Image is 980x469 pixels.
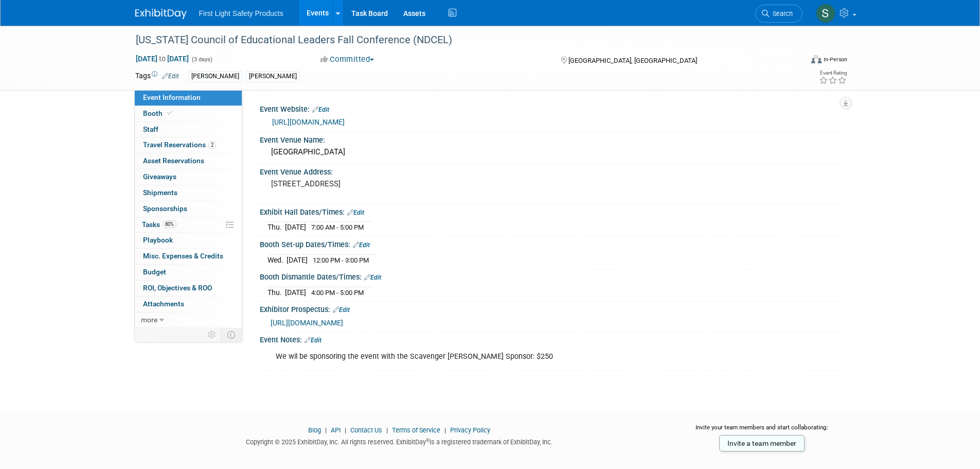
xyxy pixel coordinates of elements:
[135,233,242,248] a: Playbook
[135,122,242,137] a: Staff
[260,204,845,218] div: Exhibit Hall Dates/Times:
[208,141,216,149] span: 2
[819,71,847,76] div: Event Rating
[312,106,329,113] a: Edit
[163,220,176,228] span: 80%
[342,426,349,434] span: |
[816,4,835,23] img: Steph Willemsen
[135,281,242,296] a: ROI, Objectives & ROO
[135,169,242,185] a: Giveaways
[203,328,221,341] td: Personalize Event Tab Strip
[450,426,490,434] a: Privacy Policy
[823,56,847,63] div: In-Person
[143,268,166,276] span: Budget
[141,316,157,324] span: more
[157,55,167,63] span: to
[135,297,242,312] a: Attachments
[143,141,216,149] span: Travel Reservations
[135,71,179,82] td: Tags
[260,302,845,315] div: Exhibitor Prospectus:
[331,426,341,434] a: API
[132,31,787,49] div: [US_STATE] Council of Educational Leaders Fall Conference (NDCEL)
[271,319,343,327] a: [URL][DOMAIN_NAME]
[755,5,803,23] a: Search
[311,289,364,297] span: 4:00 PM - 5:00 PM
[167,110,172,116] i: Booth reservation complete
[742,54,848,69] div: Event Format
[313,256,369,264] span: 12:00 PM - 3:00 PM
[384,426,390,434] span: |
[143,93,201,101] span: Event Information
[260,101,845,115] div: Event Website:
[285,222,306,233] td: [DATE]
[347,209,364,216] a: Edit
[260,132,845,145] div: Event Venue Name:
[285,287,306,298] td: [DATE]
[268,254,287,265] td: Wed.
[260,237,845,250] div: Booth Set-up Dates/Times:
[143,300,184,308] span: Attachments
[135,265,242,280] a: Budget
[135,435,664,447] div: Copyright © 2025 ExhibitDay, Inc. All rights reserved. ExhibitDay is a registered trademark of Ex...
[135,9,187,19] img: ExhibitDay
[323,426,329,434] span: |
[442,426,449,434] span: |
[268,144,838,160] div: [GEOGRAPHIC_DATA]
[135,90,242,106] a: Event Information
[143,125,158,133] span: Staff
[143,204,187,213] span: Sponsorships
[135,201,242,217] a: Sponsorships
[246,71,300,82] div: [PERSON_NAME]
[268,287,285,298] td: Thu.
[191,56,212,63] span: (3 days)
[719,435,805,451] a: Invite a team member
[272,118,345,126] a: [URL][DOMAIN_NAME]
[426,438,430,443] sup: ®
[268,222,285,233] td: Thu.
[287,254,308,265] td: [DATE]
[142,220,176,229] span: Tasks
[811,55,822,63] img: Format-Inperson.png
[143,284,212,292] span: ROI, Objectives & ROO
[135,54,189,63] span: [DATE] [DATE]
[143,236,173,244] span: Playbook
[135,185,242,201] a: Shipments
[135,137,242,153] a: Travel Reservations2
[305,337,322,344] a: Edit
[143,188,177,197] span: Shipments
[308,426,321,434] a: Blog
[135,106,242,121] a: Booth
[143,172,176,181] span: Giveaways
[135,217,242,233] a: Tasks80%
[269,346,732,367] div: We wil be sponsoring the event with the Scavenger [PERSON_NAME] Sponsor: $250
[769,10,793,18] span: Search
[353,241,370,249] a: Edit
[333,306,350,314] a: Edit
[350,426,382,434] a: Contact Us
[135,153,242,169] a: Asset Reservations
[260,269,845,283] div: Booth Dismantle Dates/Times:
[188,71,242,82] div: [PERSON_NAME]
[162,73,179,80] a: Edit
[143,157,204,165] span: Asset Reservations
[143,109,174,117] span: Booth
[311,223,364,231] span: 7:00 AM - 5:00 PM
[221,328,242,341] td: Toggle Event Tabs
[392,426,440,434] a: Terms of Service
[271,179,492,188] pre: [STREET_ADDRESS]
[317,54,378,65] button: Committed
[260,164,845,177] div: Event Venue Address:
[143,252,223,260] span: Misc. Expenses & Credits
[135,249,242,264] a: Misc. Expenses & Credits
[135,312,242,328] a: more
[679,423,845,439] div: Invite your team members and start collaborating:
[364,274,381,281] a: Edit
[199,9,283,18] span: First Light Safety Products
[568,57,697,64] span: [GEOGRAPHIC_DATA], [GEOGRAPHIC_DATA]
[260,332,845,345] div: Event Notes:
